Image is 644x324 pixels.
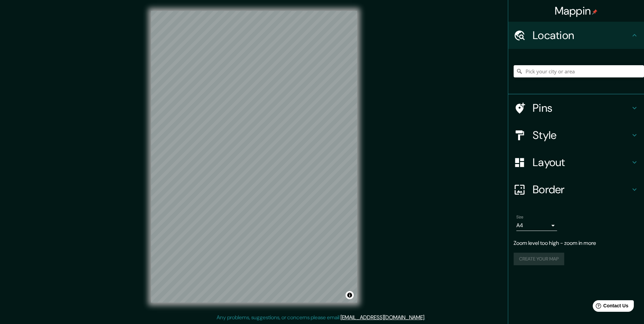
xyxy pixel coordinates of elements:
h4: Style [533,128,630,142]
p: Any problems, suggestions, or concerns please email . [217,313,425,322]
div: Pins [508,94,644,122]
div: . [426,313,428,322]
div: Layout [508,149,644,176]
p: Zoom level too high - zoom in more [514,239,639,247]
div: A4 [516,220,557,231]
img: pin-icon.png [592,9,597,15]
iframe: Help widget launcher [584,298,637,317]
a: [EMAIL_ADDRESS][DOMAIN_NAME] [341,314,424,321]
button: Toggle attribution [346,291,354,299]
canvas: Map [151,11,357,303]
input: Pick your city or area [514,65,644,77]
h4: Location [533,29,630,42]
h4: Border [533,183,630,196]
h4: Layout [533,156,630,169]
h4: Pins [533,101,630,115]
h4: Mappin [555,4,598,18]
div: Border [508,176,644,203]
div: Location [508,22,644,49]
div: . [425,313,426,322]
div: Style [508,122,644,149]
label: Size [516,214,523,220]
